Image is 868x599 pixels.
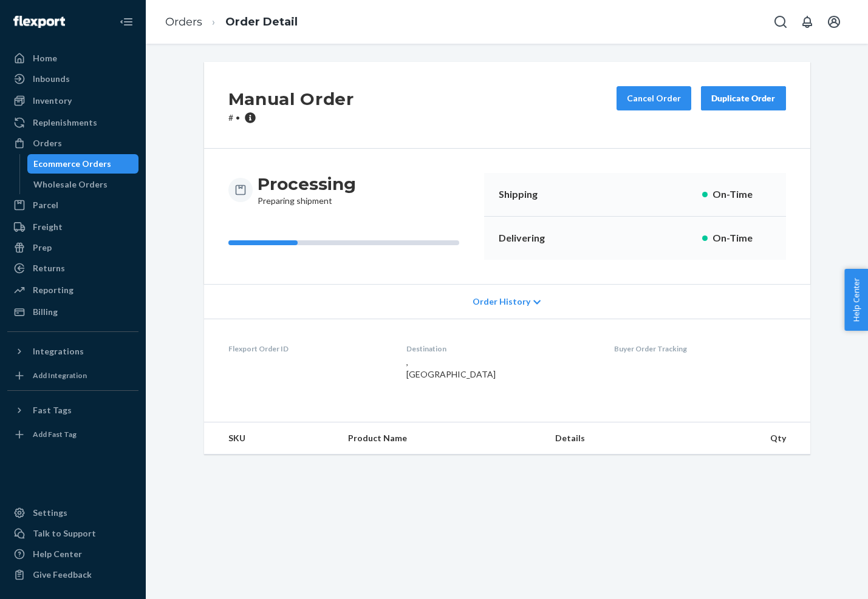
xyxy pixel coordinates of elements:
[7,217,138,237] a: Freight
[617,86,691,110] button: Cancel Order
[7,113,138,132] a: Replenishments
[33,548,82,560] div: Help Center
[33,306,58,318] div: Billing
[33,199,58,211] div: Parcel
[33,507,67,519] div: Settings
[27,154,139,174] a: Ecommerce Orders
[225,15,298,29] a: Order Detail
[7,425,138,444] a: Add Fast Tag
[7,366,138,385] a: Add Integration
[7,49,138,68] a: Home
[713,188,771,201] p: On-Time
[7,524,138,543] a: Talk to Support
[33,242,52,254] div: Prep
[33,569,92,581] div: Give Feedback
[678,422,810,455] th: Qty
[204,422,339,455] th: SKU
[406,357,496,379] span: , [GEOGRAPHIC_DATA]
[844,269,868,331] button: Help Center
[701,86,786,110] button: Duplicate Order
[7,544,138,564] a: Help Center
[33,95,72,107] div: Inventory
[7,69,138,89] a: Inbounds
[768,10,793,34] button: Open Search Box
[7,565,138,584] button: Give Feedback
[33,178,108,191] div: Wholesale Orders
[165,15,202,29] a: Orders
[33,429,77,439] div: Add Fast Tag
[33,527,96,540] div: Talk to Support
[406,343,595,354] dt: Destination
[33,370,87,381] div: Add Integration
[33,345,84,357] div: Integrations
[7,195,138,215] a: Parcel
[33,404,72,416] div: Fast Tags
[473,296,530,308] span: Order History
[545,422,679,455] th: Details
[7,401,138,420] button: Fast Tags
[499,231,568,245] p: Delivering
[7,134,138,153] a: Orders
[33,137,62,149] div: Orders
[258,173,356,195] h3: Processing
[7,342,138,361] button: Integrations
[228,86,354,112] h2: Manual Order
[27,175,139,194] a: Wholesale Orders
[7,280,138,300] a: Reporting
[33,221,63,233] div: Freight
[795,10,819,34] button: Open notifications
[13,16,65,28] img: Flexport logo
[7,91,138,110] a: Inventory
[614,343,786,354] dt: Buyer Order Tracking
[33,52,57,64] div: Home
[228,112,354,124] p: #
[33,158,111,170] div: Ecommerce Orders
[258,173,356,207] div: Preparing shipment
[711,92,776,104] div: Duplicate Order
[33,284,73,296] div: Reporting
[7,259,138,278] a: Returns
[155,4,307,40] ol: breadcrumbs
[33,73,70,85] div: Inbounds
[228,343,388,354] dt: Flexport Order ID
[33,262,65,274] div: Returns
[33,117,97,129] div: Replenishments
[114,10,138,34] button: Close Navigation
[236,112,240,123] span: •
[7,238,138,257] a: Prep
[499,188,568,201] p: Shipping
[7,503,138,523] a: Settings
[822,10,846,34] button: Open account menu
[7,302,138,322] a: Billing
[338,422,545,455] th: Product Name
[713,231,771,245] p: On-Time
